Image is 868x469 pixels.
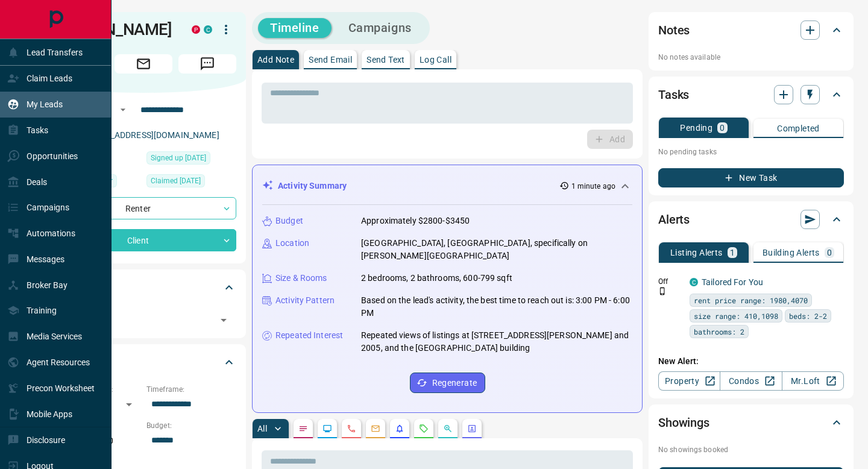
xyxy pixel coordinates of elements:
div: Mon Jun 30 2025 [146,174,236,191]
p: Areas Searched: [51,457,236,468]
p: Budget [275,215,303,227]
a: Property [658,371,720,391]
svg: Calls [347,424,356,433]
p: Timeframe: [146,384,236,395]
p: Log Call [420,55,451,64]
div: Notes [658,16,844,45]
button: Campaigns [336,18,424,38]
div: Criteria [51,348,236,377]
p: 1 minute ago [571,181,615,192]
p: 0 [827,248,832,257]
p: New Alert: [658,355,844,368]
span: bathrooms: 2 [694,326,744,338]
div: property.ca [192,25,200,34]
p: No notes available [658,52,844,63]
p: Location [275,237,309,250]
h2: Showings [658,413,709,432]
svg: Agent Actions [467,424,477,433]
h1: [PERSON_NAME] [51,20,174,39]
button: New Task [658,168,844,187]
p: Listing Alerts [670,248,723,257]
p: Send Email [309,55,352,64]
h2: Tasks [658,85,689,104]
p: 0 [720,124,725,132]
span: Claimed [DATE] [151,175,201,187]
div: Renter [51,197,236,219]
p: No showings booked [658,444,844,455]
div: Activity Summary1 minute ago [262,175,632,197]
div: Tasks [658,80,844,109]
a: [EMAIL_ADDRESS][DOMAIN_NAME] [83,130,219,140]
p: Pending [680,124,712,132]
svg: Listing Alerts [395,424,404,433]
h2: Notes [658,20,690,40]
span: size range: 410,1098 [694,310,778,322]
p: Completed [777,124,820,133]
svg: Push Notification Only [658,287,667,295]
p: Repeated views of listings at [STREET_ADDRESS][PERSON_NAME] and 2005, and the [GEOGRAPHIC_DATA] b... [361,329,632,354]
svg: Lead Browsing Activity [322,424,332,433]
p: Budget: [146,420,236,431]
svg: Notes [298,424,308,433]
svg: Requests [419,424,429,433]
p: 1 [730,248,735,257]
span: beds: 2-2 [789,310,827,322]
p: Based on the lead's activity, the best time to reach out is: 3:00 PM - 6:00 PM [361,294,632,319]
a: Tailored For You [702,277,763,287]
h2: Alerts [658,210,690,229]
div: Client [51,229,236,251]
svg: Opportunities [443,424,453,433]
p: Building Alerts [763,248,820,257]
button: Timeline [258,18,332,38]
div: condos.ca [690,278,698,286]
div: condos.ca [204,25,212,34]
button: Regenerate [410,373,485,393]
p: Activity Summary [278,180,347,192]
div: Tags [51,273,236,302]
a: Condos [720,371,782,391]
p: Size & Rooms [275,272,327,285]
button: Open [116,102,130,117]
div: Alerts [658,205,844,234]
p: No pending tasks [658,143,844,161]
p: Send Text [366,55,405,64]
span: Signed up [DATE] [151,152,206,164]
p: All [257,424,267,433]
p: Off [658,276,682,287]
p: 2 bedrooms, 2 bathrooms, 600-799 sqft [361,272,512,285]
p: Repeated Interest [275,329,343,342]
a: Mr.Loft [782,371,844,391]
p: Activity Pattern [275,294,335,307]
p: Add Note [257,55,294,64]
span: Email [115,54,172,74]
p: Approximately $2800-$3450 [361,215,470,227]
svg: Emails [371,424,380,433]
div: Showings [658,408,844,437]
p: [GEOGRAPHIC_DATA], [GEOGRAPHIC_DATA], specifically on [PERSON_NAME][GEOGRAPHIC_DATA] [361,237,632,262]
span: Message [178,54,236,74]
div: Mon Jun 30 2025 [146,151,236,168]
span: rent price range: 1980,4070 [694,294,808,306]
button: Open [215,312,232,329]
